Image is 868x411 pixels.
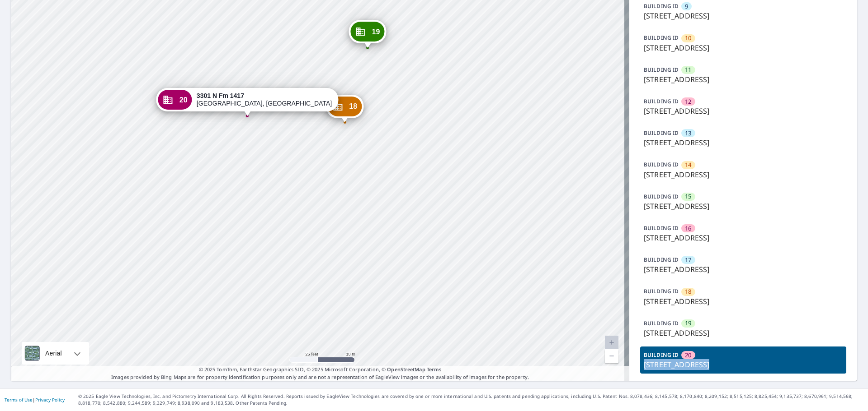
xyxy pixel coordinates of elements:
p: BUILDING ID [644,161,679,168]
div: Aerial [42,342,65,365]
span: 15 [685,192,691,201]
p: [STREET_ADDRESS] [644,137,843,148]
p: BUILDING ID [644,193,679,200]
p: [STREET_ADDRESS] [644,42,843,53]
strong: 3301 N Fm 1417 [197,92,244,99]
p: [STREET_ADDRESS] [644,106,843,116]
div: [GEOGRAPHIC_DATA], [GEOGRAPHIC_DATA] 75092 [197,92,332,107]
span: © 2025 TomTom, Earthstar Geographics SIO, © 2025 Microsoft Corporation, © [199,366,442,374]
div: Dropped pin, building 18, Commercial property, 3301 N Fm 1417 Sherman, TX 75092 [326,95,363,123]
p: BUILDING ID [644,97,679,105]
p: [STREET_ADDRESS] [644,264,843,275]
span: 18 [349,103,357,110]
p: [STREET_ADDRESS] [644,74,843,85]
div: Aerial [22,342,89,365]
a: Privacy Policy [35,397,65,403]
p: [STREET_ADDRESS] [644,328,843,338]
p: [STREET_ADDRESS] [644,201,843,212]
p: BUILDING ID [644,319,679,327]
span: 18 [685,287,691,296]
p: BUILDING ID [644,287,679,295]
p: BUILDING ID [644,256,679,263]
span: 13 [685,129,691,138]
span: 12 [685,97,691,106]
p: BUILDING ID [644,129,679,137]
span: 19 [372,28,380,35]
a: Terms of Use [5,397,33,403]
span: 20 [179,97,188,103]
p: BUILDING ID [644,351,679,359]
a: Current Level 20, Zoom In Disabled [605,336,618,349]
p: | [5,397,65,402]
a: Terms [427,366,442,373]
p: [STREET_ADDRESS] [644,296,843,307]
div: Dropped pin, building 20, Commercial property, 3301 N Fm 1417 Sherman, TX 75092 [156,88,339,116]
p: © 2025 Eagle View Technologies, Inc. and Pictometry International Corp. All Rights Reserved. Repo... [78,393,863,406]
span: 19 [685,319,691,328]
p: [STREET_ADDRESS] [644,232,843,243]
p: BUILDING ID [644,66,679,74]
p: [STREET_ADDRESS] [644,359,843,370]
span: 16 [685,224,691,233]
a: OpenStreetMap [387,366,425,373]
p: Images provided by Bing Maps are for property identification purposes only and are not a represen... [11,366,629,381]
a: Current Level 20, Zoom Out [605,349,618,363]
span: 10 [685,34,691,42]
span: 14 [685,161,691,169]
p: [STREET_ADDRESS] [644,169,843,180]
span: 17 [685,256,691,264]
p: BUILDING ID [644,2,679,10]
span: 9 [685,2,688,11]
span: 11 [685,65,691,74]
span: 20 [685,351,691,360]
div: Dropped pin, building 19, Commercial property, 3301 N Fm 1417 Sherman, TX 75092 [349,20,386,48]
p: [STREET_ADDRESS] [644,10,843,21]
p: BUILDING ID [644,224,679,232]
p: BUILDING ID [644,34,679,42]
